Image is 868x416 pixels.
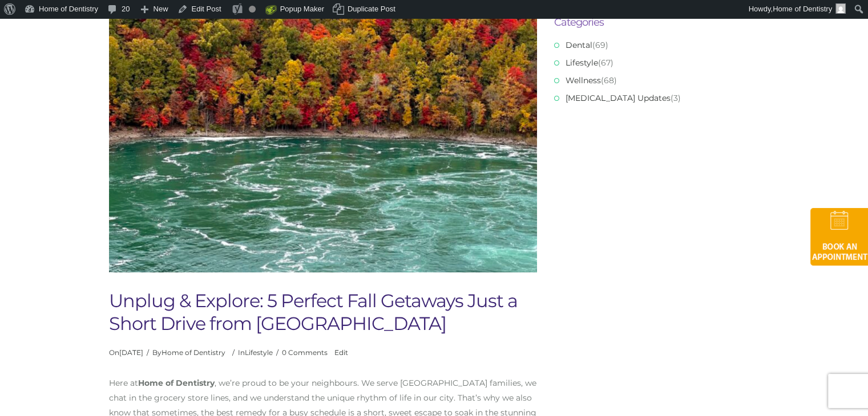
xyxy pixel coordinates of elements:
span: By / [152,348,235,357]
a: [MEDICAL_DATA] Updates [566,93,671,103]
a: Dental [566,40,592,50]
li: (68) [554,75,751,87]
img: book-an-appointment-hod-gld.png [810,208,868,266]
span: On / [109,348,149,357]
a: Edit [334,348,348,357]
li: (69) [554,39,751,51]
a: Home of Dentistry [162,348,225,357]
h1: Unplug & Explore: 5 Perfect Fall Getaways Just a Short Drive from [GEOGRAPHIC_DATA] [109,289,537,335]
a: Lifestyle [245,348,273,357]
b: Home of Dentistry [138,378,215,388]
a: Lifestyle [566,58,598,68]
a: 0 Comments [282,348,328,357]
li: (67) [554,57,751,69]
a: [DATE] [119,348,143,357]
span: In / [238,348,278,357]
a: Wellness [566,75,601,85]
li: (3) [554,92,751,104]
span: Home of Dentistry [773,5,832,13]
h3: Categories [554,17,760,28]
span: Here at [109,378,138,388]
